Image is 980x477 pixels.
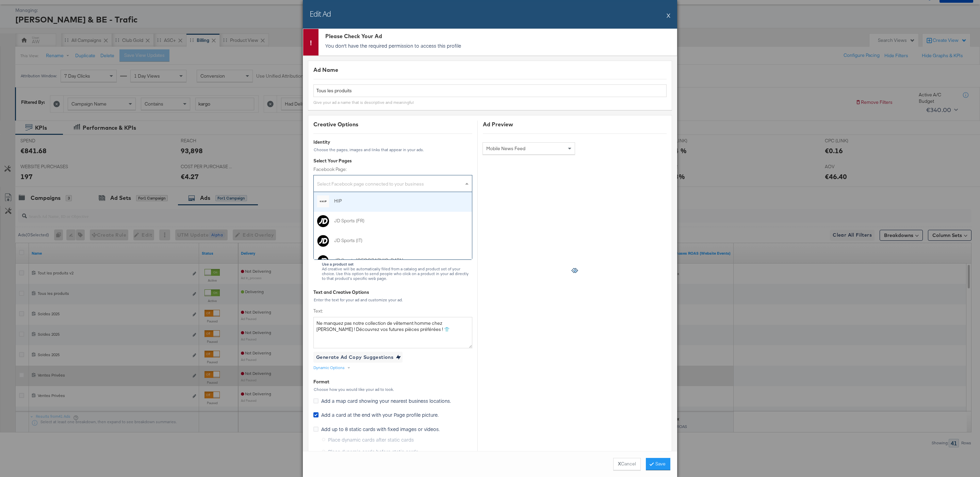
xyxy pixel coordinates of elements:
[313,158,472,164] div: Select Your Pages
[325,32,673,40] div: Please Check Your Ad
[314,178,472,192] div: Select Facebook page connected to your business
[314,251,472,271] div: JD Sports New Zealand
[313,387,472,392] div: Choose how you would like your ad to look.
[310,9,331,19] h2: Edit Ad
[313,379,472,385] div: Format
[313,84,667,97] input: Name your ad ...
[313,365,345,370] div: Dynamic Options
[313,298,472,302] div: Enter the text for your ad and customize your ad.
[314,192,472,212] div: HIP
[322,261,354,267] strong: Use a product set
[667,9,670,22] button: X
[334,257,419,264] div: JD Sports [GEOGRAPHIC_DATA]
[313,147,472,152] div: Choose the pages, images and links that appear in your ads.
[322,262,472,281] div: Ad creative will be automatically filled from a catalog and product set of your choice. Use this ...
[325,42,673,49] p: You don't have the required permission to access this profile
[618,461,621,467] strong: X
[314,232,472,251] div: JD Sports
[321,411,439,418] span: Add a card at the end with your Page profile picture.
[313,66,667,74] div: Ad Name
[613,458,641,470] button: XCancel
[334,237,419,244] div: JD Sports (IT)
[313,317,472,348] textarea: Ne manquez pas notre collection de vêtement homme chez [PERSON_NAME] ! Découvrez vos futures pièc...
[313,100,414,105] div: Give your ad a name that is descriptive and meaningful
[646,458,670,470] button: Save
[334,198,419,205] div: HIP
[334,218,419,224] div: JD Sports (FR)
[321,397,451,404] span: Add a map card showing your nearest business locations.
[321,426,440,432] span: Add up to 8 static cards with fixed images or videos.
[313,308,472,314] label: Text:
[313,352,403,363] button: Generate Ad Copy Suggestions
[313,121,472,128] div: Creative Options
[486,145,525,152] span: Mobile News Feed
[313,166,472,173] label: Facebook Page:
[313,289,472,296] div: Text and Creative Options
[314,212,472,232] div: JD Sports
[316,353,393,362] div: Generate Ad Copy Suggestions
[483,121,667,128] div: Ad Preview
[313,139,472,145] div: Identity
